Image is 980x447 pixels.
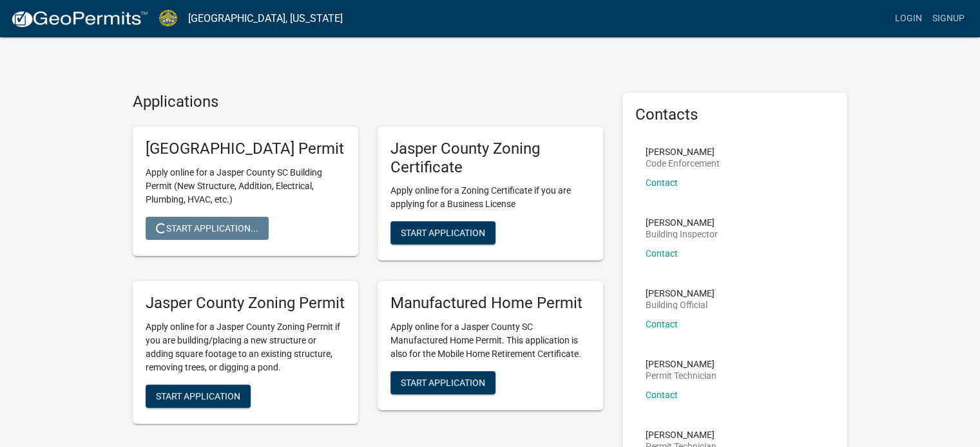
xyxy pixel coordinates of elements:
h5: [GEOGRAPHIC_DATA] Permit [146,140,345,158]
p: Apply online for a Zoning Certificate if you are applying for a Business License [390,184,590,211]
span: Start Application [401,378,485,388]
h5: Contacts [635,105,835,124]
a: [GEOGRAPHIC_DATA], [US_STATE] [188,8,343,30]
span: Start Application... [156,223,258,233]
a: Contact [646,248,678,259]
p: [PERSON_NAME] [646,360,716,369]
span: Start Application [156,391,240,401]
p: Permit Technician [646,371,716,380]
a: Login [890,6,927,31]
a: Contact [646,390,678,400]
p: Code Enforcement [646,159,720,168]
p: Building Inspector [646,230,718,239]
p: Apply online for a Jasper County SC Manufactured Home Permit. This application is also for the Mo... [390,320,590,361]
h4: Applications [133,93,603,111]
a: Contact [646,178,678,188]
p: [PERSON_NAME] [646,430,716,439]
p: Apply online for a Jasper County Zoning Permit if you are building/placing a new structure or add... [146,320,345,374]
h5: Jasper County Zoning Certificate [390,140,590,177]
p: [PERSON_NAME] [646,147,720,156]
button: Start Application... [146,217,269,240]
a: Contact [646,319,678,329]
span: Start Application [401,228,485,238]
button: Start Application [390,371,495,394]
p: Apply online for a Jasper County SC Building Permit (New Structure, Addition, Electrical, Plumbin... [146,166,345,206]
p: [PERSON_NAME] [646,218,718,227]
button: Start Application [146,385,251,408]
p: Building Official [646,300,715,309]
a: Signup [927,6,970,31]
wm-workflow-list-section: Applications [133,93,603,434]
img: Jasper County, South Carolina [159,10,178,27]
h5: Jasper County Zoning Permit [146,294,345,313]
h5: Manufactured Home Permit [390,294,590,313]
button: Start Application [390,221,495,244]
p: [PERSON_NAME] [646,289,715,298]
